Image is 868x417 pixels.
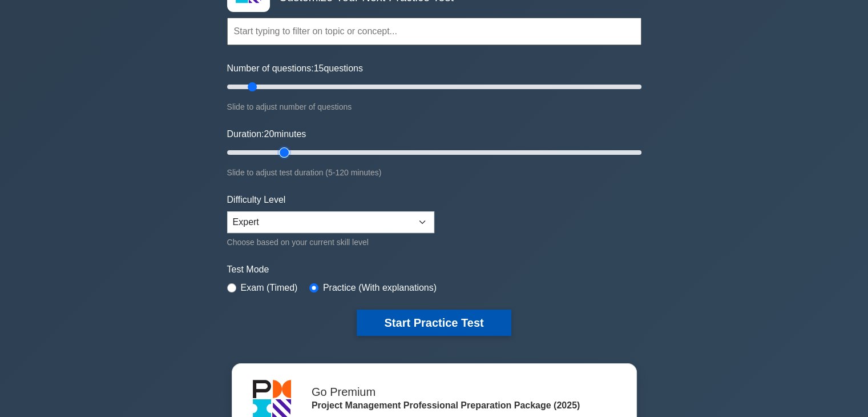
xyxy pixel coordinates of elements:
button: Start Practice Test [357,310,511,336]
label: Test Mode [227,263,641,276]
label: Difficulty Level [227,193,286,207]
div: Choose based on your current skill level [227,235,434,249]
input: Start typing to filter on topic or concept... [227,18,641,45]
div: Slide to adjust test duration (5-120 minutes) [227,166,641,179]
label: Number of questions: questions [227,62,363,75]
div: Slide to adjust number of questions [227,100,641,114]
label: Duration: minutes [227,127,306,141]
label: Practice (With explanations) [323,281,437,295]
span: 20 [264,129,274,139]
label: Exam (Timed) [241,281,298,295]
span: 15 [314,63,324,73]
